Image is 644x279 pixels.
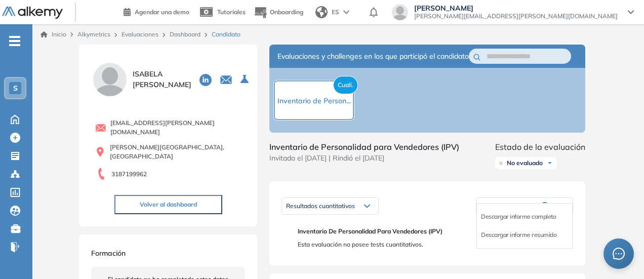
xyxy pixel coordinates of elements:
[414,12,618,20] span: [PERSON_NAME][EMAIL_ADDRESS][PERSON_NAME][DOMAIN_NAME]
[41,30,66,39] a: Inicio
[298,240,565,249] span: Esta evaluación no posee tests cuantitativos.
[269,153,459,164] span: Invitado el [DATE] | Rindió el [DATE]
[269,141,459,153] span: Inventario de Personalidad para Vendedores (IPV)
[414,4,618,12] span: [PERSON_NAME]
[495,141,585,153] span: Estado de la evaluación
[507,159,543,167] span: No evaluado
[315,6,328,18] img: world
[77,30,110,38] span: Alkymetrics
[277,96,351,105] span: Inventario de Person...
[111,170,147,179] span: 3187199962
[480,202,531,210] span: Descargar reporte
[254,2,303,23] button: Onboarding
[91,249,126,258] span: Formación
[277,51,469,62] span: Evaluaciones y challenges en los que participó el candidato
[481,212,556,222] li: Descargar informe completo
[170,30,200,38] a: Dashboard
[91,61,129,98] img: PROFILE_MENU_LOGO_USER
[343,10,349,14] img: arrow
[9,40,20,42] i: -
[13,84,18,92] span: S
[2,7,63,19] img: Logo
[332,8,339,17] span: ES
[212,30,240,39] span: Candidato
[481,230,556,240] li: Descargar informe resumido
[547,160,553,166] img: Ícono de flecha
[124,5,189,17] a: Agendar una demo
[217,8,246,16] span: Tutoriales
[110,143,245,161] span: [PERSON_NAME][GEOGRAPHIC_DATA], [GEOGRAPHIC_DATA]
[122,30,158,38] a: Evaluaciones
[333,76,358,94] span: Cuali.
[270,8,303,16] span: Onboarding
[110,118,245,137] span: [EMAIL_ADDRESS][PERSON_NAME][DOMAIN_NAME]
[133,69,191,90] span: ISABELA [PERSON_NAME]
[286,202,355,210] span: Resultados cuantitativos
[613,248,625,260] span: message
[114,195,222,214] button: Volver al dashboard
[135,8,189,16] span: Agendar una demo
[298,227,565,236] span: Inventario de Personalidad para Vendedores (IPV)
[236,70,255,89] button: Seleccione la evaluación activa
